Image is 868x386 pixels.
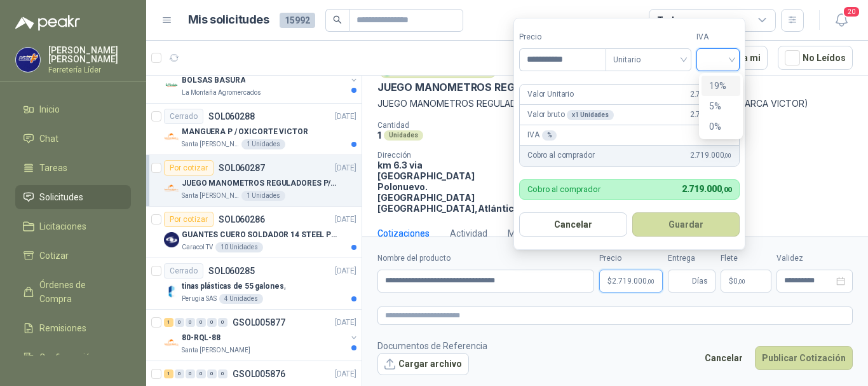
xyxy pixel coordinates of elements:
[164,212,214,227] div: Por cotizar
[15,15,80,31] img: Logo peakr
[39,249,69,263] span: Cotizar
[690,109,731,121] span: 2.719.000
[709,120,733,134] div: 0%
[39,278,119,306] span: Órdenes de Compra
[682,184,731,194] span: 2.719.000
[377,81,628,94] p: JUEGO MANOMETROS REGULADORES P/OXIGENO
[219,215,265,224] p: SOL060286
[377,130,381,141] p: 1
[702,96,740,116] div: 5%
[733,277,745,285] span: 0
[698,346,750,370] button: Cancelar
[755,346,853,370] button: Publicar Cotización
[721,270,771,293] p: $ 0,00
[15,316,131,340] a: Remisiones
[182,332,220,344] p: 80-RQL-88
[208,112,255,121] p: SOL060288
[709,79,733,93] div: 19%
[377,252,594,265] label: Nombre del producto
[164,109,203,124] div: Cerrado
[721,186,731,194] span: ,00
[690,88,731,100] span: 2.719.000
[542,130,557,141] div: %
[721,252,771,265] label: Flete
[164,318,173,327] div: 1
[39,132,58,146] span: Chat
[335,317,356,329] p: [DATE]
[233,318,285,327] p: GSOL005877
[233,369,285,378] p: GSOL005876
[164,315,359,355] a: 1 0 0 0 0 0 GSOL005877[DATE] Company Logo80-RQL-88Santa [PERSON_NAME]
[647,278,654,285] span: ,00
[164,78,179,93] img: Company Logo
[692,270,708,292] span: Días
[48,46,131,64] p: [PERSON_NAME] [PERSON_NAME]
[384,130,423,141] div: Unidades
[830,9,853,32] button: 20
[15,127,131,151] a: Chat
[527,129,557,141] p: IVA
[164,129,179,144] img: Company Logo
[508,226,546,240] div: Mensajes
[182,177,340,190] p: JUEGO MANOMETROS REGULADORES P/OXIGENO
[843,6,860,18] span: 20
[709,99,733,113] div: 5%
[335,265,356,277] p: [DATE]
[519,31,606,43] label: Precio
[48,66,131,74] p: Ferretería Líder
[377,151,519,160] p: Dirección
[690,149,731,162] span: 2.719.000
[738,278,745,285] span: ,00
[612,277,654,285] span: 2.719.000
[186,318,195,327] div: 0
[335,368,356,380] p: [DATE]
[39,219,86,233] span: Licitaciones
[15,214,131,238] a: Licitaciones
[146,207,362,258] a: Por cotizarSOL060286[DATE] Company LogoGUANTES CUERO SOLDADOR 14 STEEL PRO SAFE(ADJUNTO FICHA TEC...
[377,97,853,111] p: JUEGO MANOMETROS REGULADORES P/OXIGENO( MEZCLADOR GASES COMPLETO MARCA VICTOR)
[377,121,544,130] p: Cantidad
[599,252,663,265] label: Precio
[182,126,308,138] p: MANGUERA P / OXICORTE VICTOR
[567,110,614,120] div: x 1 Unidades
[15,345,131,369] a: Configuración
[164,232,179,247] img: Company Logo
[164,263,203,279] div: Cerrado
[182,242,213,252] p: Caracol TV
[164,181,179,196] img: Company Logo
[15,273,131,311] a: Órdenes de Compra
[335,162,356,174] p: [DATE]
[335,111,356,123] p: [DATE]
[164,369,173,378] div: 1
[208,266,255,275] p: SOL060285
[450,226,487,240] div: Actividad
[218,369,227,378] div: 0
[219,163,265,172] p: SOL060287
[146,258,362,310] a: CerradoSOL060285[DATE] Company Logotinas plásticas de 55 galones,Perugia SAS4 Unidades
[280,13,315,28] span: 15992
[182,139,239,149] p: Santa [PERSON_NAME]
[164,57,359,98] a: 2 0 0 0 0 0 GSOL005908[DATE] Company LogoBOLSAS BASURALa Montaña Agromercados
[188,11,269,29] h1: Mis solicitudes
[182,191,239,201] p: Santa [PERSON_NAME]
[778,46,853,70] button: No Leídos
[377,160,519,214] p: km 6.3 via [GEOGRAPHIC_DATA] Polonuevo. [GEOGRAPHIC_DATA] [GEOGRAPHIC_DATA] , Atlántico
[702,76,740,96] div: 19%
[527,109,614,121] p: Valor bruto
[175,369,184,378] div: 0
[15,97,131,121] a: Inicio
[527,149,594,162] p: Cobro al comprador
[182,88,261,98] p: La Montaña Agromercados
[175,318,184,327] div: 0
[377,353,469,376] button: Cargar archivo
[16,48,40,72] img: Company Logo
[196,318,206,327] div: 0
[657,13,684,27] div: Todas
[632,212,740,237] button: Guardar
[15,156,131,180] a: Tareas
[219,294,263,304] div: 4 Unidades
[613,50,684,69] span: Unitario
[207,318,217,327] div: 0
[182,229,340,241] p: GUANTES CUERO SOLDADOR 14 STEEL PRO SAFE(ADJUNTO FICHA TECNIC)
[164,284,179,299] img: Company Logo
